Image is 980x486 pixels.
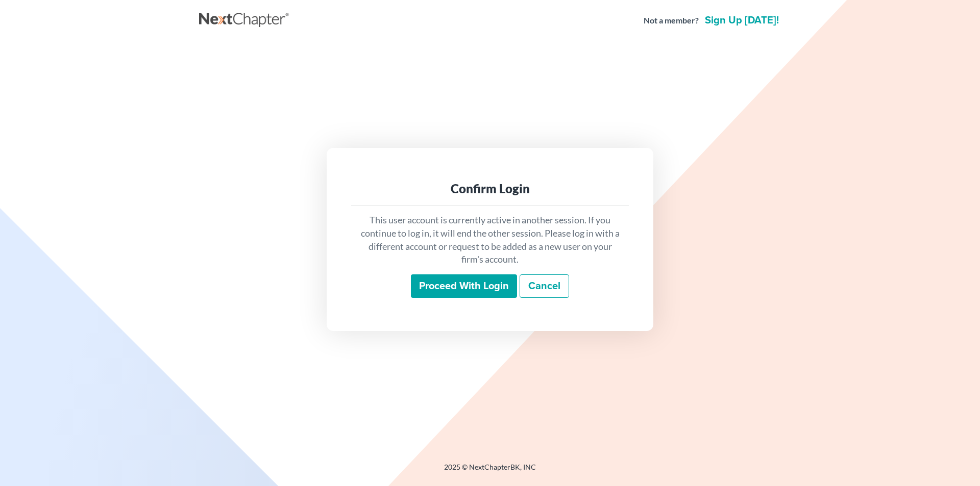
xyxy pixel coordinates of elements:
strong: Not a member? [644,15,699,27]
div: Confirm Login [359,181,621,197]
p: This user account is currently active in another session. If you continue to log in, it will end ... [359,214,621,266]
a: Sign up [DATE]! [703,15,781,25]
a: Cancel [520,274,569,298]
input: Proceed with login [411,274,517,298]
div: 2025 © NextChapterBK, INC [199,462,781,480]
